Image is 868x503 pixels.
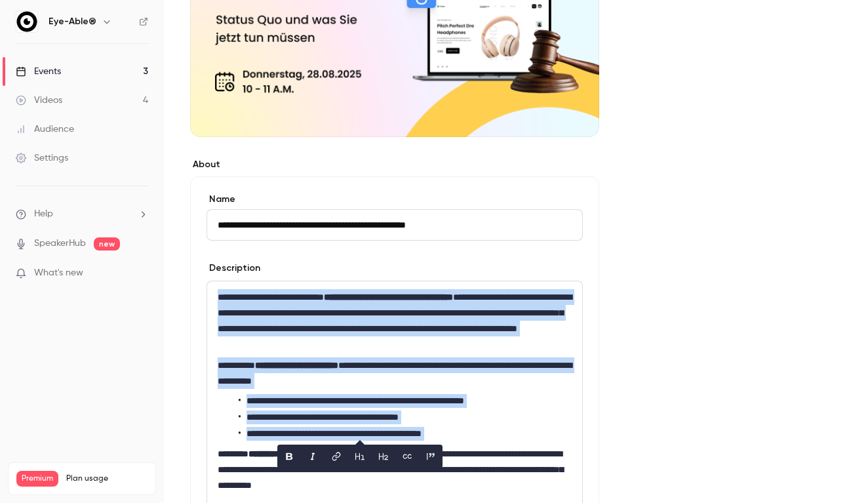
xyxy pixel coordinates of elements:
iframe: Noticeable Trigger [132,268,148,279]
button: bold [279,446,300,467]
img: Eye-Able® [16,11,37,32]
button: link [326,446,347,467]
label: Description [207,262,260,275]
a: SpeakerHub [34,237,86,251]
div: Audience [16,123,74,136]
span: Premium [16,471,58,487]
label: About [190,158,599,171]
h6: Eye-Able® [49,15,96,28]
span: What's new [34,266,83,280]
span: Help [34,207,53,221]
div: Events [16,65,61,78]
span: new [94,237,120,251]
button: italic [302,446,323,467]
span: Plan usage [66,473,148,484]
li: help-dropdown-opener [16,207,148,221]
button: blockquote [420,446,441,467]
label: Name [207,193,583,206]
div: Videos [16,94,62,107]
div: Settings [16,151,68,165]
